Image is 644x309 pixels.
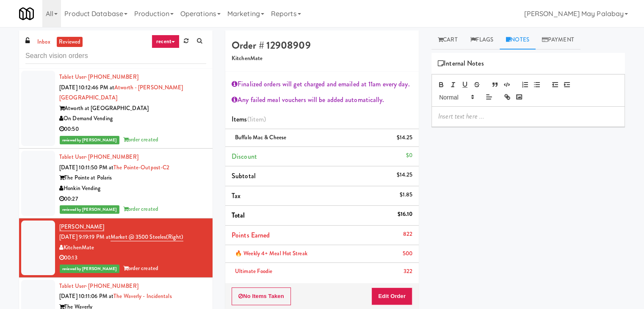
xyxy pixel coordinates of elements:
[536,30,580,50] a: Payment
[59,153,138,161] a: Tablet User· [PHONE_NUMBER]
[19,69,213,149] li: Tablet User· [PHONE_NUMBER][DATE] 10:12:46 PM atAtworth - [PERSON_NAME][GEOGRAPHIC_DATA]Atworth a...
[59,233,111,241] span: [DATE] 9:19:19 PM at
[123,264,158,272] span: order created
[59,124,206,135] div: 00:50
[86,153,138,161] span: · [PHONE_NUMBER]
[59,292,113,300] span: [DATE] 10:11:06 PM at
[113,163,169,171] a: The Pointe-Outpost-C2
[59,183,206,194] div: Honkin Vending
[59,173,206,183] div: The Pointe at Polaris
[235,267,273,275] span: Ultimate Foodie
[252,114,264,124] ng-pluralize: item
[232,171,256,181] span: Subtotal
[232,191,240,201] span: Tax
[403,229,412,240] div: 822
[431,30,464,50] a: Cart
[25,48,206,64] input: Search vision orders
[113,292,172,300] a: The Waverly - Incidentals
[19,6,34,21] img: Micromart
[59,73,138,81] a: Tablet User· [PHONE_NUMBER]
[396,132,412,143] div: $14.25
[60,136,119,144] span: reviewed by [PERSON_NAME]
[396,170,412,180] div: $14.25
[403,248,412,259] div: 500
[397,209,412,220] div: $16.10
[406,150,412,161] div: $0
[232,114,266,124] span: Items
[232,55,412,62] h5: KitchenMate
[86,73,138,81] span: · [PHONE_NUMBER]
[232,94,412,106] div: Any failed meal vouchers will be added automatically.
[60,265,119,273] span: reviewed by [PERSON_NAME]
[19,149,213,218] li: Tablet User· [PHONE_NUMBER][DATE] 10:11:50 PM atThe Pointe-Outpost-C2The Pointe at PolarisHonkin ...
[464,30,500,50] a: Flags
[152,35,180,48] a: recent
[438,57,484,70] span: Internal Notes
[371,287,412,305] button: Edit Order
[232,78,412,91] div: Finalized orders will get charged and emailed at 11am every day.
[59,113,206,124] div: On Demand Vending
[59,103,206,114] div: Atworth at [GEOGRAPHIC_DATA]
[111,233,183,241] a: Market @ 3500 Steeles(Right)
[232,40,412,51] h4: Order # 12908909
[59,253,206,263] div: 00:13
[123,135,158,143] span: order created
[57,37,83,47] a: reviewed
[232,287,291,305] button: No Items Taken
[232,230,270,240] span: Points Earned
[59,223,104,231] a: [PERSON_NAME]
[232,210,245,220] span: Total
[235,133,286,141] span: Buffalo Mac & Cheese
[123,205,158,213] span: order created
[235,249,307,257] span: 🔥 Weekly 4+ Meal Hot Streak
[60,205,119,214] span: reviewed by [PERSON_NAME]
[59,83,183,102] a: Atworth - [PERSON_NAME][GEOGRAPHIC_DATA]
[59,243,206,253] div: KitchenMate
[247,114,266,124] span: (1 )
[59,194,206,204] div: 00:27
[59,282,138,290] a: Tablet User· [PHONE_NUMBER]
[500,30,536,50] a: Notes
[86,282,138,290] span: · [PHONE_NUMBER]
[232,152,257,161] span: Discount
[400,190,413,200] div: $1.85
[404,266,412,277] div: 322
[59,163,113,171] span: [DATE] 10:11:50 PM at
[19,218,213,278] li: [PERSON_NAME][DATE] 9:19:19 PM atMarket @ 3500 Steeles(Right)KitchenMate00:13reviewed by [PERSON_...
[59,83,114,91] span: [DATE] 10:12:46 PM at
[35,37,53,47] a: inbox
